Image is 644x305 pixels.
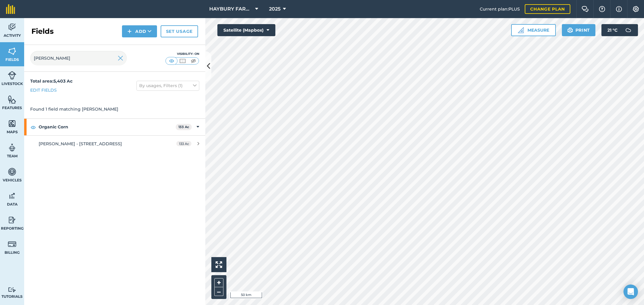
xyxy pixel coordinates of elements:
[623,285,638,299] div: Open Intercom Messenger
[598,6,606,12] img: A question mark icon
[179,58,186,64] img: svg+xml;base64,PHN2ZyB4bWxucz0iaHR0cDovL3d3dy53My5vcmcvMjAwMC9zdmciIHdpZHRoPSI1MCIgaGVpZ2h0PSI0MC...
[518,27,524,33] img: Ruler icon
[217,24,275,36] button: Satellite (Mapbox)
[216,261,222,268] img: Four arrows, one pointing top left, one top right, one bottom right and the last bottom left
[8,47,16,56] img: svg+xml;base64,PHN2ZyB4bWxucz0iaHR0cDovL3d3dy53My5vcmcvMjAwMC9zdmciIHdpZHRoPSI1NiIgaGVpZ2h0PSI2MC...
[24,119,205,135] div: Organic Corn133 Ac
[562,24,596,36] button: Print
[214,287,223,296] button: –
[214,278,223,287] button: +
[24,136,205,152] a: [PERSON_NAME] - [STREET_ADDRESS]133 Ac
[525,4,570,14] a: Change plan
[190,58,197,64] img: svg+xml;base64,PHN2ZyB4bWxucz0iaHR0cDovL3d3dy53My5vcmcvMjAwMC9zdmciIHdpZHRoPSI1MCIgaGVpZ2h0PSI0MC...
[30,87,57,93] a: Edit fields
[8,215,16,225] img: svg+xml;base64,PD94bWwgdmVyc2lvbj0iMS4wIiBlbmNvZGluZz0idXRmLTgiPz4KPCEtLSBHZW5lcmF0b3I6IEFkb2JlIE...
[269,5,280,13] span: 2025
[601,24,638,36] button: 21 °C
[209,5,253,13] span: HAYBURY FARMS INC
[8,95,16,104] img: svg+xml;base64,PHN2ZyB4bWxucz0iaHR0cDovL3d3dy53My5vcmcvMjAwMC9zdmciIHdpZHRoPSI1NiIgaGVpZ2h0PSI2MC...
[8,191,16,200] img: svg+xml;base64,PD94bWwgdmVyc2lvbj0iMS4wIiBlbmNvZGluZz0idXRmLTgiPz4KPCEtLSBHZW5lcmF0b3I6IEFkb2JlIE...
[168,58,175,64] img: svg+xml;base64,PHN2ZyB4bWxucz0iaHR0cDovL3d3dy53My5vcmcvMjAwMC9zdmciIHdpZHRoPSI1MCIgaGVpZ2h0PSI0MC...
[8,167,16,176] img: svg+xml;base64,PD94bWwgdmVyc2lvbj0iMS4wIiBlbmNvZGluZz0idXRmLTgiPz4KPCEtLSBHZW5lcmF0b3I6IEFkb2JlIE...
[39,119,176,135] strong: Organic Corn
[24,100,205,118] div: Found 1 field matching [PERSON_NAME]
[622,24,634,36] img: svg+xml;base64,PD94bWwgdmVyc2lvbj0iMS4wIiBlbmNvZGluZz0idXRmLTgiPz4KPCEtLSBHZW5lcmF0b3I6IEFkb2JlIE...
[30,51,127,65] input: Search
[480,6,520,12] span: Current plan : PLUS
[8,119,16,128] img: svg+xml;base64,PHN2ZyB4bWxucz0iaHR0cDovL3d3dy53My5vcmcvMjAwMC9zdmciIHdpZHRoPSI1NiIgaGVpZ2h0PSI2MC...
[122,25,157,37] button: Add
[165,52,199,56] div: Visibility: On
[632,6,639,12] img: A cog icon
[6,4,15,14] img: fieldmargin Logo
[8,287,16,293] img: svg+xml;base64,PD94bWwgdmVyc2lvbj0iMS4wIiBlbmNvZGluZz0idXRmLTgiPz4KPCEtLSBHZW5lcmF0b3I6IEFkb2JlIE...
[176,141,191,146] span: 133 Ac
[161,25,198,37] a: Set usage
[8,143,16,152] img: svg+xml;base64,PD94bWwgdmVyc2lvbj0iMS4wIiBlbmNvZGluZz0idXRmLTgiPz4KPCEtLSBHZW5lcmF0b3I6IEFkb2JlIE...
[178,125,189,129] strong: 133 Ac
[511,24,556,36] button: Measure
[39,141,122,146] span: [PERSON_NAME] - [STREET_ADDRESS]
[567,27,573,34] img: svg+xml;base64,PHN2ZyB4bWxucz0iaHR0cDovL3d3dy53My5vcmcvMjAwMC9zdmciIHdpZHRoPSIxOSIgaGVpZ2h0PSIyNC...
[31,27,54,36] h2: Fields
[118,55,123,62] img: svg+xml;base64,PHN2ZyB4bWxucz0iaHR0cDovL3d3dy53My5vcmcvMjAwMC9zdmciIHdpZHRoPSIyMiIgaGVpZ2h0PSIzMC...
[616,5,622,13] img: svg+xml;base64,PHN2ZyB4bWxucz0iaHR0cDovL3d3dy53My5vcmcvMjAwMC9zdmciIHdpZHRoPSIxNyIgaGVpZ2h0PSIxNy...
[30,78,72,84] strong: Total area : 5,403 Ac
[30,124,36,131] img: svg+xml;base64,PHN2ZyB4bWxucz0iaHR0cDovL3d3dy53My5vcmcvMjAwMC9zdmciIHdpZHRoPSIxOCIgaGVpZ2h0PSIyNC...
[8,71,16,80] img: svg+xml;base64,PD94bWwgdmVyc2lvbj0iMS4wIiBlbmNvZGluZz0idXRmLTgiPz4KPCEtLSBHZW5lcmF0b3I6IEFkb2JlIE...
[136,81,199,90] button: By usages, Filters (1)
[127,28,132,35] img: svg+xml;base64,PHN2ZyB4bWxucz0iaHR0cDovL3d3dy53My5vcmcvMjAwMC9zdmciIHdpZHRoPSIxNCIgaGVpZ2h0PSIyNC...
[8,23,16,32] img: svg+xml;base64,PD94bWwgdmVyc2lvbj0iMS4wIiBlbmNvZGluZz0idXRmLTgiPz4KPCEtLSBHZW5lcmF0b3I6IEFkb2JlIE...
[607,24,617,36] span: 21 ° C
[582,6,589,12] img: Two speech bubbles overlapping with the left bubble in the forefront
[8,240,16,249] img: svg+xml;base64,PD94bWwgdmVyc2lvbj0iMS4wIiBlbmNvZGluZz0idXRmLTgiPz4KPCEtLSBHZW5lcmF0b3I6IEFkb2JlIE...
